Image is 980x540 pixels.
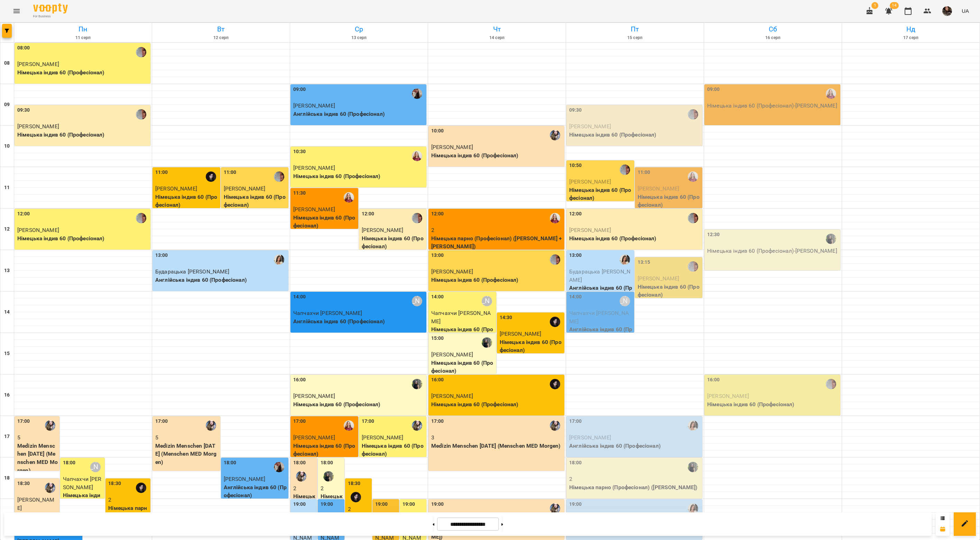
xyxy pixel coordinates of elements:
[293,110,425,118] p: Англійська індив 60 (Професіонал)
[17,480,30,487] label: 18:30
[567,24,703,35] h6: Пт
[431,351,473,358] span: [PERSON_NAME]
[45,420,55,431] img: Голуб Наталія Олександрівна
[321,484,343,493] p: 2
[274,462,284,472] img: Маринич Марія В'ячеславівна
[293,165,335,171] span: [PERSON_NAME]
[293,376,306,384] label: 16:00
[224,483,287,500] p: Англійська індив 60 (Професіонал)
[136,483,146,493] div: Луцюк Александра Андріївна
[826,89,836,99] div: Мокієвець Альона Вікторівна
[567,35,703,41] h6: 15 серп
[108,496,149,504] p: 2
[17,434,58,442] p: 5
[412,151,422,161] img: Мокієвець Альона Вікторівна
[224,459,237,467] label: 18:00
[482,337,492,348] img: Поліщук Анастасія Сергіївна
[550,317,560,327] div: Луцюк Александра Андріївна
[620,165,630,175] div: Гута Оксана Анатоліївна
[17,61,59,67] span: [PERSON_NAME]
[351,492,361,502] div: Луцюк Александра Андріївна
[826,379,836,389] img: Гута Оксана Анатоліївна
[412,379,422,389] img: Поліщук Анастасія Сергіївна
[33,14,68,19] span: For Business
[890,2,899,9] span: 14
[4,142,10,150] h6: 10
[959,4,972,17] button: UA
[17,418,30,425] label: 17:00
[293,434,335,441] span: [PERSON_NAME]
[431,210,444,218] label: 12:00
[431,151,563,160] p: Німецька індив 60 (Професіонал)
[136,47,146,57] img: Гута Оксана Анатоліївна
[569,310,629,325] span: Чапчахчи [PERSON_NAME]
[962,7,969,15] span: UA
[321,501,333,508] label: 19:00
[155,434,219,442] p: 5
[362,434,404,441] span: [PERSON_NAME]
[293,206,335,213] span: [PERSON_NAME]
[431,442,563,450] p: Medizin Menschen [DATE] (Menschen MED Morgen)
[155,268,230,275] span: Бударацька [PERSON_NAME]
[705,24,841,35] h6: Сб
[569,106,582,114] label: 09:30
[550,254,560,265] img: Гута Оксана Анатоліївна
[136,213,146,223] div: Гута Оксана Анатоліївна
[688,213,698,223] img: Гута Оксана Анатоліївна
[293,310,362,316] span: Чапчахчи [PERSON_NAME]
[412,89,422,99] img: Маринич Марія В'ячеславівна
[688,109,698,120] div: Гута Оксана Анатоліївна
[274,254,284,265] div: Пустовіт Анастасія Володимирівна
[431,276,563,284] p: Німецька індив 60 (Професіонал)
[843,35,979,41] h6: 17 серп
[293,418,306,425] label: 17:00
[17,496,55,511] span: [PERSON_NAME]
[569,501,582,508] label: 19:00
[224,185,266,192] span: [PERSON_NAME]
[8,3,25,19] button: Menu
[569,178,611,185] span: [PERSON_NAME]
[871,2,878,9] span: 1
[638,259,650,266] label: 13:15
[224,193,287,209] p: Німецька індив 60 (Професіонал)
[403,501,415,508] label: 19:00
[293,442,357,458] p: Німецька індив 60 (Професіонал)
[293,102,335,109] span: [PERSON_NAME]
[293,317,425,326] p: Англійська індив 60 (Професіонал)
[620,296,630,306] div: Грабівська Тетяна
[550,420,560,431] img: Голуб Наталія Олександрівна
[296,471,306,482] img: Голуб Наталія Олександрівна
[17,210,30,218] label: 12:00
[707,400,839,409] p: Німецька індив 60 (Професіонал)
[412,213,422,223] img: Гута Оксана Анатоліївна
[431,434,563,442] p: 3
[688,420,698,431] div: Пустовіт Анастасія Володимирівна
[136,109,146,120] img: Гута Оксана Анатоліївна
[688,261,698,272] div: Гута Оксана Анатоліївна
[293,189,306,197] label: 11:30
[17,106,30,114] label: 09:30
[17,227,59,233] span: [PERSON_NAME]
[206,171,216,182] div: Луцюк Александра Андріївна
[412,420,422,431] img: Голуб Наталія Олександрівна
[344,192,354,203] img: Мокієвець Альона Вікторівна
[293,484,316,493] p: 2
[293,400,425,409] p: Німецька індив 60 (Професіонал)
[431,325,495,342] p: Німецька індив 60 (Професіонал)
[569,434,611,441] span: [PERSON_NAME]
[638,193,701,209] p: Німецька індив 60 (Професіонал)
[375,501,388,508] label: 19:00
[4,474,10,482] h6: 18
[431,359,495,375] p: Німецька індив 60 (Професіонал)
[431,335,444,342] label: 15:00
